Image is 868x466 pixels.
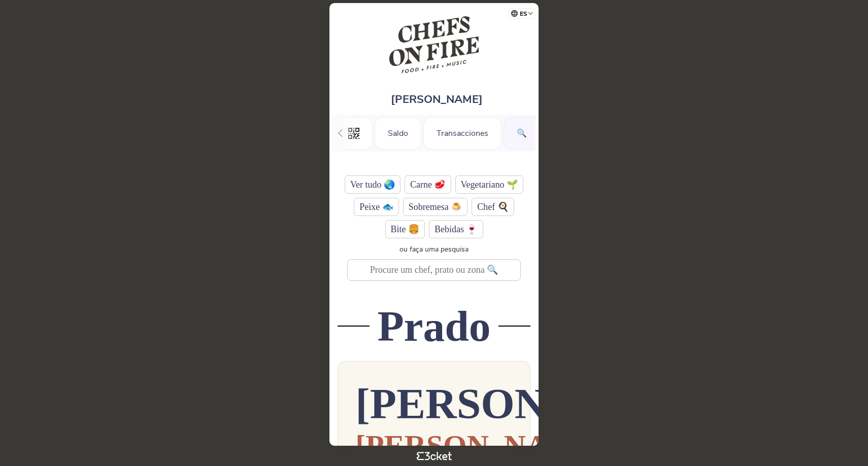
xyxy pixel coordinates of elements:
[429,220,483,238] div: Bebidas 🍷
[354,198,399,216] div: Peixe 🐟
[423,117,502,150] div: Transacciones
[423,127,502,138] a: Transacciones
[345,175,400,194] div: Ver tudo 🌏
[375,127,421,138] a: Saldo
[377,301,490,351] span: Prado
[388,13,480,77] img: Chefs on Fire Cascais 2025
[472,198,514,216] div: Chef 🍳
[355,379,715,428] h1: [PERSON_NAME]
[385,220,425,238] div: Bite 🍔
[455,175,523,194] div: Vegetariano 🌱
[504,117,540,150] div: 🔍
[338,244,530,254] div: ou faça uma pesquisa
[403,198,468,216] div: Sobremesa 🍮
[504,127,540,138] a: 🔍
[375,117,421,150] div: Saldo
[391,92,483,107] span: [PERSON_NAME]
[355,428,715,463] h2: [PERSON_NAME]
[347,259,521,281] input: Procure um chef, prato ou zona 🔍
[405,175,451,194] div: Carne 🥩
